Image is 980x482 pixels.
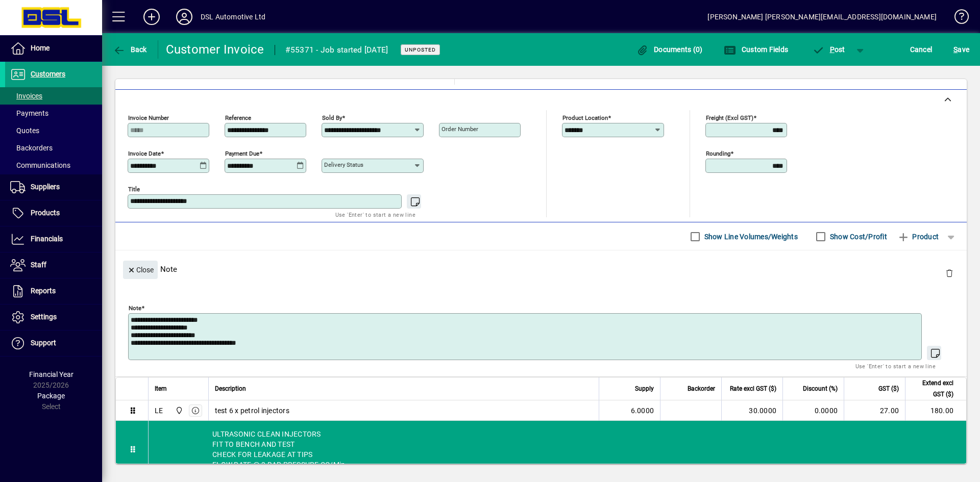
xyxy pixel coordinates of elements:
[113,45,147,54] span: Back
[724,45,788,54] span: Custom Fields
[225,150,259,157] mat-label: Payment due
[128,114,169,121] mat-label: Invoice number
[707,9,937,25] div: [PERSON_NAME] [PERSON_NAME][EMAIL_ADDRESS][DOMAIN_NAME]
[910,41,933,58] span: Cancel
[128,186,140,193] mat-label: Title
[31,70,65,78] span: Customers
[442,125,478,133] mat-label: Order number
[706,114,753,121] mat-label: Freight (excl GST)
[31,261,46,269] span: Staff
[10,92,42,100] span: Invoices
[706,150,730,157] mat-label: Rounding
[405,46,436,53] span: Unposted
[631,405,654,416] span: 6.0000
[844,400,905,421] td: 27.00
[905,400,966,421] td: 180.00
[31,235,63,243] span: Financials
[855,360,936,372] mat-hint: Use 'Enter' to start a new line
[953,45,958,54] span: S
[937,268,962,277] app-page-header-button: Delete
[149,421,966,478] div: ULTRASONIC CLEAN INJECTORS FIT TO BENCH AND TEST CHECK FOR LEAKAGE AT TIPS FLOW RATE @ 3 BAR PRES...
[828,232,887,242] label: Show Cost/Profit
[5,252,102,278] a: Staff
[285,42,388,58] div: #55371 - Job started [DATE]
[878,383,899,394] span: GST ($)
[728,405,776,416] div: 30.0000
[937,261,962,285] button: Delete
[29,370,73,378] span: Financial Year
[635,383,654,394] span: Supply
[215,405,289,416] span: test 6 x petrol injectors
[168,8,201,26] button: Profile
[10,126,39,135] span: Quotes
[135,8,168,26] button: Add
[166,41,264,58] div: Customer Invoice
[37,392,65,400] span: Package
[155,405,163,416] div: LE
[128,150,161,157] mat-label: Invoice date
[702,232,798,242] label: Show Line Volumes/Weights
[807,40,850,59] button: Post
[123,261,158,279] button: Close
[5,139,102,157] a: Backorders
[5,200,102,226] a: Products
[335,209,415,220] mat-hint: Use 'Enter' to start a new line
[812,45,845,54] span: ost
[31,339,56,347] span: Support
[110,40,150,59] button: Back
[892,227,944,246] button: Product
[897,229,939,245] span: Product
[120,265,160,274] app-page-header-button: Close
[730,383,776,394] span: Rate excl GST ($)
[225,114,251,121] mat-label: Reference
[951,40,972,59] button: Save
[688,383,715,394] span: Backorder
[830,45,835,54] span: P
[10,109,48,117] span: Payments
[5,157,102,174] a: Communications
[5,331,102,356] a: Support
[31,44,50,52] span: Home
[173,405,184,416] span: Central
[782,400,844,421] td: 0.0000
[201,9,265,25] div: DSL Automotive Ltd
[721,40,791,59] button: Custom Fields
[324,161,363,168] mat-label: Delivery status
[5,305,102,330] a: Settings
[5,87,102,105] a: Invoices
[31,183,60,191] span: Suppliers
[322,114,342,121] mat-label: Sold by
[562,114,608,121] mat-label: Product location
[636,45,703,54] span: Documents (0)
[5,174,102,200] a: Suppliers
[155,383,167,394] span: Item
[5,36,102,61] a: Home
[31,209,60,217] span: Products
[5,122,102,139] a: Quotes
[115,250,967,288] div: Note
[215,383,246,394] span: Description
[947,2,967,35] a: Knowledge Base
[129,305,141,312] mat-label: Note
[31,313,57,321] span: Settings
[5,105,102,122] a: Payments
[908,40,935,59] button: Cancel
[10,144,53,152] span: Backorders
[634,40,705,59] button: Documents (0)
[5,278,102,304] a: Reports
[127,262,154,278] span: Close
[31,287,56,295] span: Reports
[5,226,102,252] a: Financials
[912,377,953,400] span: Extend excl GST ($)
[803,383,838,394] span: Discount (%)
[953,41,969,58] span: ave
[10,161,70,169] span: Communications
[102,40,158,59] app-page-header-button: Back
